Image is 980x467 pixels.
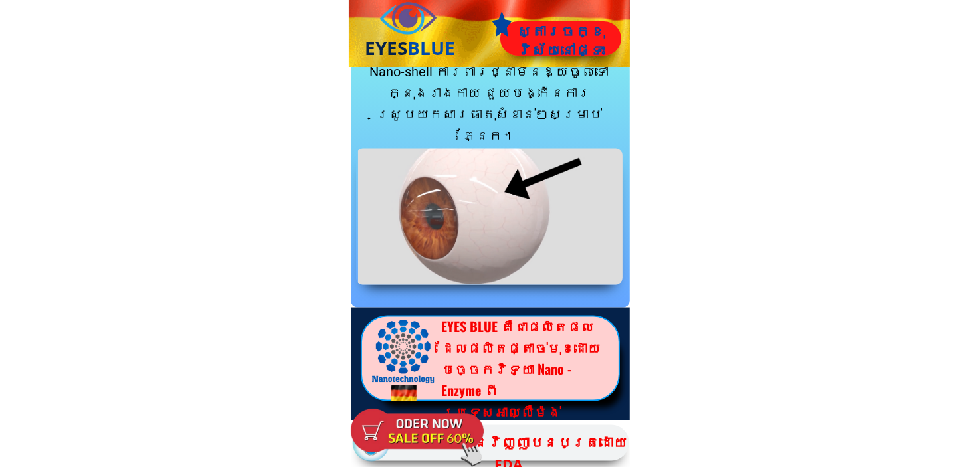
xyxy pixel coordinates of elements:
h3: EYES [350,33,470,63]
p: ស្តារចក្ខុវិស័យនៅផ្ទះ [500,21,621,59]
span: BLUE [407,35,455,60]
div: Nano-shell ការពារថ្នាំមិនឱ្យចូលទៅក្នុងរាងកាយ ជួយបង្កើនការស្រូបយកសារធាតុសំខាន់ៗសម្រាប់ភ្នែក។ [357,61,622,146]
div: EYES BLUE គឺជាផលិតផលដែលផលិតផ្តាច់មុខដោយបច្ចេកវិទ្យា Nano - Enzyme ពីប្រទេសអាល្លឺម៉ង់ [441,316,613,422]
